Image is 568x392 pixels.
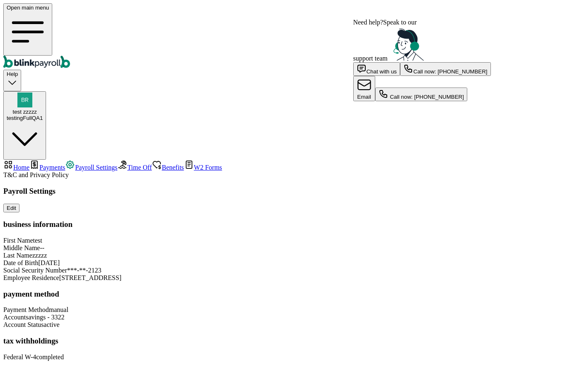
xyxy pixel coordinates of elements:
[400,62,491,76] button: Call now: [PHONE_NUMBER]
[353,19,417,62] span: Speak to our support team
[375,88,467,101] button: Call now: [PHONE_NUMBER]
[527,352,568,392] iframe: Chat Widget
[357,63,397,75] div: Chat with us
[353,76,375,101] button: Email
[403,63,488,75] div: Call now: [PHONE_NUMBER]
[353,62,400,76] button: Chat with us
[353,19,383,26] span: Need help?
